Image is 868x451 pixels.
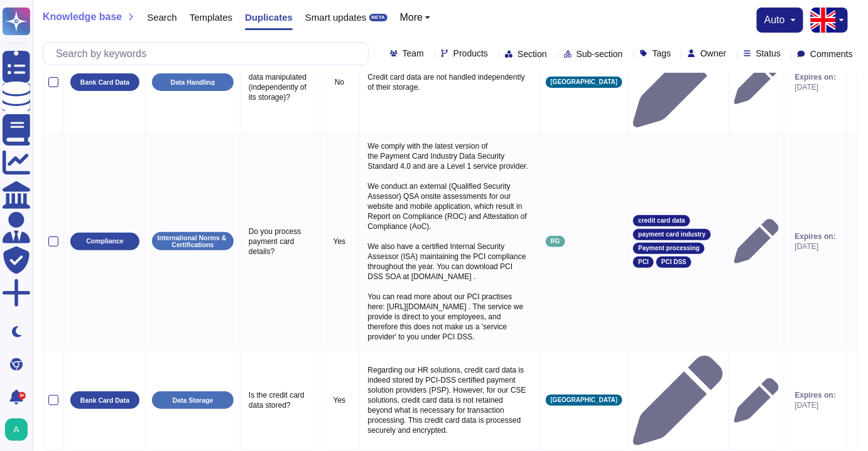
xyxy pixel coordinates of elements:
[638,259,649,265] span: PCI
[365,138,535,345] p: We comply with the latest version of the Payment Card Industry Data Security Standard 4.0 and are...
[80,397,129,404] p: Bank Card Data
[795,241,836,252] span: [DATE]
[246,387,315,413] p: Is the credit card data stored?
[80,79,129,86] p: Bank Card Data
[3,416,36,443] button: user
[50,43,368,65] input: Search by keywords
[756,49,781,58] span: Status
[325,236,354,247] p: Yes
[403,49,424,58] span: Team
[810,50,853,58] span: Comments
[453,49,488,58] span: Products
[795,400,836,410] span: [DATE]
[147,13,177,22] span: Search
[190,13,232,22] span: Templates
[246,59,315,105] p: Is the credit card data manipulated (independently of its storage)?
[638,231,705,238] span: payment card industry
[325,77,354,87] p: No
[795,231,836,241] span: Expires on:
[700,49,726,58] span: Owner
[400,13,431,23] button: More
[369,14,388,21] div: BETA
[246,223,315,260] p: Do you process payment card details?
[245,13,293,22] span: Duplicates
[638,218,685,224] span: credit card data
[400,13,423,23] span: More
[661,259,686,265] span: PCI DSS
[764,15,785,25] span: auto
[795,390,836,400] span: Expires on:
[551,79,618,85] span: [GEOGRAPHIC_DATA]
[173,397,214,404] p: Data Storage
[86,238,124,245] p: Compliance
[764,15,796,25] button: auto
[795,82,836,92] span: [DATE]
[638,245,700,252] span: Payment processing
[365,362,535,438] p: Regarding our HR solutions, credit card data is indeed stored by PCI-DSS certified payment soluti...
[653,49,671,58] span: Tags
[811,8,836,33] img: en
[305,13,367,22] span: Smart updates
[171,79,215,86] p: Data Handling
[156,235,229,248] p: International Norms & Certifications
[365,69,535,95] p: Credit card data are not handled independently of their storage.
[551,397,618,403] span: [GEOGRAPHIC_DATA]
[43,12,122,22] span: Knowledge base
[18,392,26,400] div: 9+
[518,50,547,58] span: Section
[5,418,28,441] img: user
[325,395,354,405] p: Yes
[551,238,560,245] span: RG
[795,72,836,82] span: Expires on:
[577,50,623,58] span: Sub-section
